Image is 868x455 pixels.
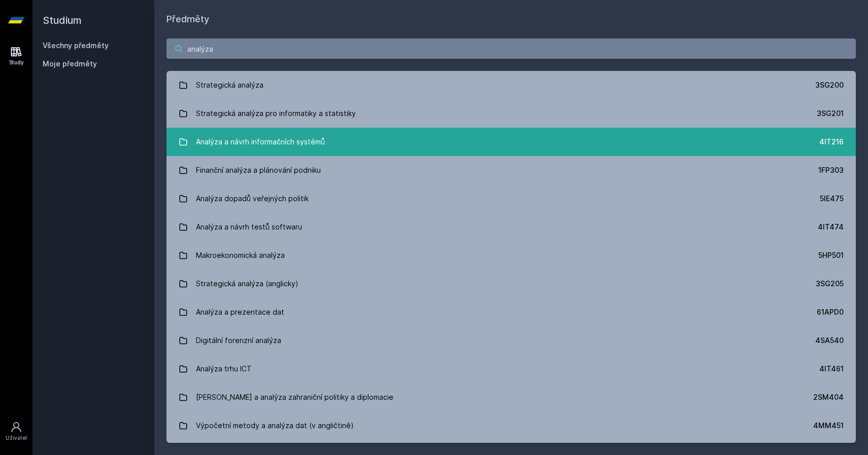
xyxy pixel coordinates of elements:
[819,137,844,147] div: 4IT216
[818,222,844,232] div: 4IT474
[813,392,844,402] div: 2SM404
[2,416,30,447] a: Uživatel
[196,387,393,407] div: [PERSON_NAME] a analýza zahraniční politiky a diplomacie
[818,165,844,175] div: 1FP303
[813,421,844,431] div: 4MM451
[6,434,27,442] div: Uživatel
[2,41,30,71] a: Study
[166,128,856,156] a: Analýza a návrh informačních systémů 4IT216
[166,241,856,270] a: Makroekonomická analýza 5HP501
[196,245,285,266] div: Makroekonomická analýza
[166,411,856,440] a: Výpočetní metody a analýza dat (v angličtině) 4MM451
[166,326,856,355] a: Digitální forenzní analýza 4SA540
[196,302,284,322] div: Analýza a prezentace dat
[196,160,321,180] div: Finanční analýza a plánování podniku
[816,279,844,289] div: 3SG205
[43,41,109,50] a: Všechny předměty
[817,108,844,119] div: 3SG201
[166,383,856,411] a: [PERSON_NAME] a analýza zahraniční politiky a diplomacie 2SM404
[817,307,844,317] div: 61APD0
[815,335,844,346] div: 4SA540
[820,194,844,204] div: 5IE475
[166,298,856,326] a: Analýza a prezentace dat 61APD0
[815,80,844,90] div: 3SG200
[9,59,24,66] div: Study
[166,71,856,99] a: Strategická analýza 3SG200
[166,39,856,59] input: Název nebo ident předmětu…
[196,75,263,95] div: Strategická analýza
[166,12,856,26] h1: Předměty
[196,132,325,152] div: Analýza a návrh informačních systémů
[196,217,302,237] div: Analýza a návrh testů softwaru
[166,270,856,298] a: Strategická analýza (anglicky) 3SG205
[166,355,856,383] a: Analýza trhu ICT 4IT461
[43,59,97,69] span: Moje předměty
[818,250,844,260] div: 5HP501
[166,184,856,213] a: Analýza dopadů veřejných politik 5IE475
[166,99,856,128] a: Strategická analýza pro informatiky a statistiky 3SG201
[196,359,252,379] div: Analýza trhu ICT
[819,364,844,374] div: 4IT461
[196,415,354,436] div: Výpočetní metody a analýza dat (v angličtině)
[196,274,298,294] div: Strategická analýza (anglicky)
[166,213,856,241] a: Analýza a návrh testů softwaru 4IT474
[196,330,281,351] div: Digitální forenzní analýza
[196,103,356,124] div: Strategická analýza pro informatiky a statistiky
[196,188,309,209] div: Analýza dopadů veřejných politik
[166,156,856,184] a: Finanční analýza a plánování podniku 1FP303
